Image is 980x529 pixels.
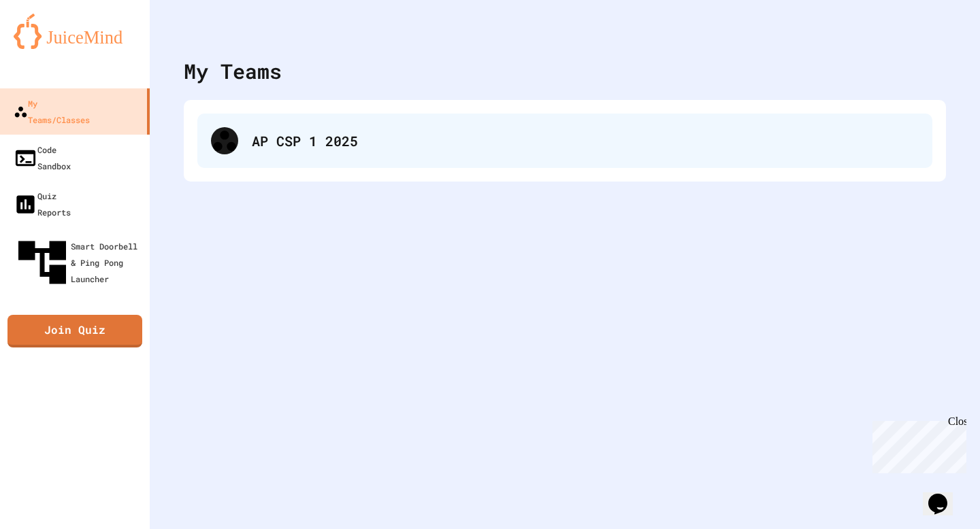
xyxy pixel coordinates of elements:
[5,5,94,86] div: Chat with us now!Close
[14,95,90,128] div: My Teams/Classes
[14,14,136,49] img: logo-orange.svg
[184,56,282,86] div: My Teams
[14,141,71,174] div: Code Sandbox
[867,415,966,473] iframe: chat widget
[14,234,144,291] div: Smart Doorbell & Ping Pong Launcher
[923,475,966,515] iframe: chat widget
[197,114,932,168] div: AP CSP 1 2025
[7,315,142,347] a: Join Quiz
[14,188,71,220] div: Quiz Reports
[252,131,919,151] div: AP CSP 1 2025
